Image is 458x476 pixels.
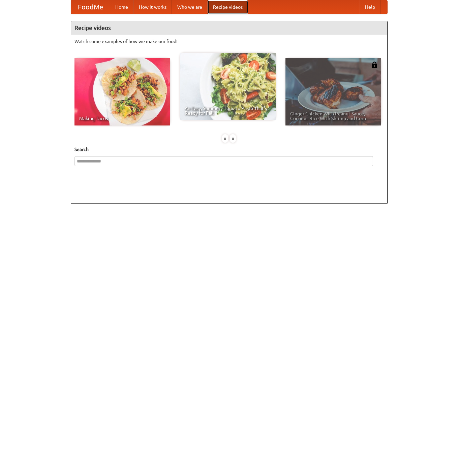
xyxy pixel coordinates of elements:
a: Making Tacos [74,58,170,125]
h4: Recipe videos [71,21,387,35]
a: FoodMe [71,0,110,14]
a: Help [360,0,380,14]
a: Home [110,0,133,14]
a: Recipe videos [208,0,248,14]
a: An Easy, Summery Tomato Pasta That's Ready for Fall [180,53,276,120]
div: « [222,134,228,143]
span: Making Tacos [79,116,165,121]
a: Who we are [172,0,208,14]
img: 483408.png [371,62,378,68]
div: » [230,134,236,143]
p: Watch some examples of how we make our food! [74,38,384,45]
h5: Search [74,146,384,153]
a: How it works [133,0,172,14]
span: An Easy, Summery Tomato Pasta That's Ready for Fall [185,106,271,115]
